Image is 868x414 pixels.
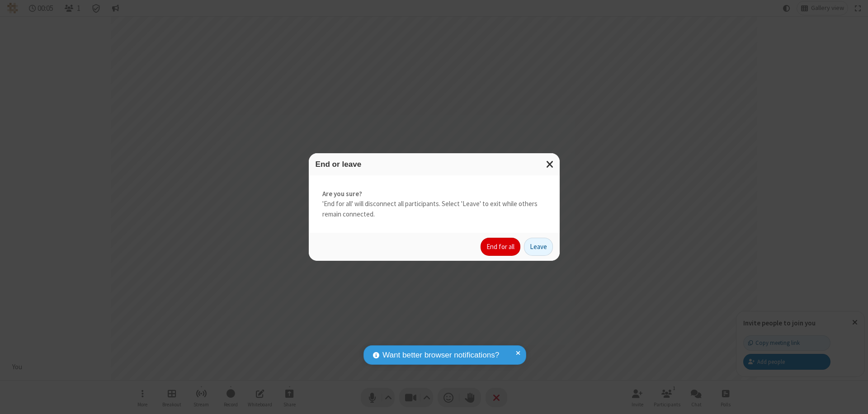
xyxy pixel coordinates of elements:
button: Close modal [541,153,560,175]
h3: End or leave [316,160,553,169]
button: End for all [481,238,520,256]
span: Want better browser notifications? [382,349,499,361]
div: 'End for all' will disconnect all participants. Select 'Leave' to exit while others remain connec... [309,175,560,233]
button: Leave [524,238,553,256]
strong: Are you sure? [322,189,546,199]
